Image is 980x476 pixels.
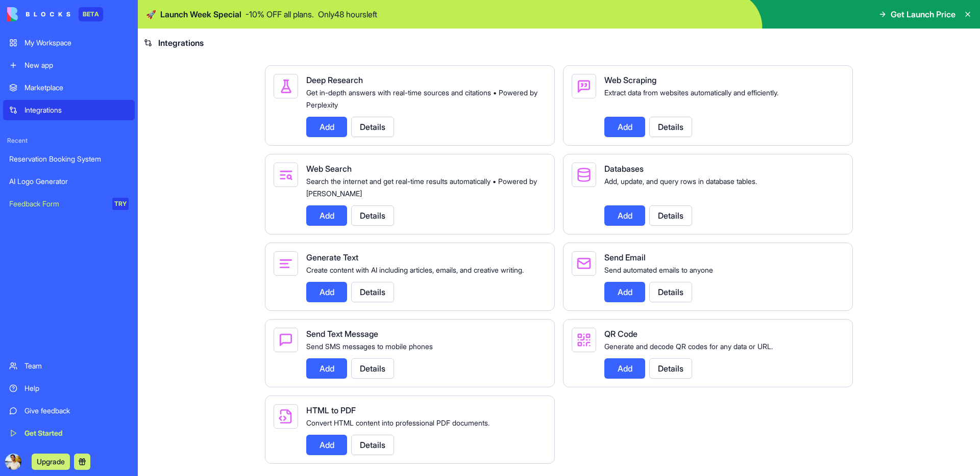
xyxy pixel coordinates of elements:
button: Add [306,358,347,379]
div: New app [24,60,129,70]
img: ACg8ocKnGhHN-FkbY_jB6sZh9SK35pxhyyKWEqvgB_HLCh9fX_Gf5n8=s96-c [5,454,21,470]
div: Help [24,383,129,393]
span: Extract data from websites automatically and efficiently. [604,88,778,97]
span: 🚀 [146,8,156,20]
a: Marketplace [3,77,135,98]
button: Details [649,282,692,302]
button: Details [351,282,394,302]
button: Details [351,358,394,379]
div: Marketplace [24,83,129,93]
button: Details [351,205,394,226]
button: Add [306,282,347,302]
span: Send automated emails to anyone [604,266,713,274]
div: AI Logo Generator [9,176,129,187]
span: Send Email [604,252,646,262]
span: Get Launch Price [891,8,955,20]
a: Help [3,378,135,399]
span: Get in-depth answers with real-time sources and citations • Powered by Perplexity [306,88,537,109]
div: Integrations [24,105,129,115]
a: BETA [7,7,103,21]
p: Only 48 hours left [318,8,377,20]
a: Reservation Booking System [3,149,135,169]
a: Give feedback [3,401,135,421]
span: Send Text Message [306,329,378,339]
span: QR Code [604,329,638,339]
button: Add [306,205,347,226]
div: Feedback Form [9,199,105,209]
button: Add [604,282,645,302]
span: Generate and decode QR codes for any data or URL. [604,342,773,351]
button: Add [306,435,347,455]
span: HTML to PDF [306,405,356,415]
div: My Workspace [24,38,129,48]
span: Add, update, and query rows in database tables. [604,177,757,186]
span: Web Scraping [604,75,656,85]
button: Details [649,358,692,379]
span: Search the internet and get real-time results automatically • Powered by [PERSON_NAME] [306,177,537,198]
div: TRY [112,198,129,210]
div: Team [24,361,129,371]
span: Launch Week Special [160,8,241,20]
span: Web Search [306,164,352,174]
button: Add [604,358,645,379]
a: Team [3,356,135,376]
span: Integrations [158,37,204,49]
a: New app [3,55,135,75]
button: Details [351,117,394,137]
span: Databases [604,164,644,174]
button: Add [604,117,645,137]
img: logo [7,7,70,21]
button: Details [649,117,692,137]
p: - 10 % OFF all plans. [246,8,314,20]
a: Integrations [3,100,135,120]
div: BETA [79,7,103,21]
button: Add [306,117,347,137]
div: Get Started [24,428,129,438]
button: Details [351,435,394,455]
div: Give feedback [24,406,129,416]
button: Details [649,205,692,226]
a: Upgrade [32,456,70,466]
a: My Workspace [3,33,135,53]
button: Add [604,205,645,226]
a: Feedback FormTRY [3,194,135,214]
a: Get Started [3,423,135,443]
span: Create content with AI including articles, emails, and creative writing. [306,266,524,274]
a: AI Logo Generator [3,171,135,192]
button: Upgrade [32,454,70,470]
span: Send SMS messages to mobile phones [306,342,433,351]
div: Reservation Booking System [9,154,129,164]
span: Generate Text [306,252,358,262]
span: Recent [3,137,135,145]
span: Deep Research [306,75,363,85]
span: Convert HTML content into professional PDF documents. [306,418,489,427]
